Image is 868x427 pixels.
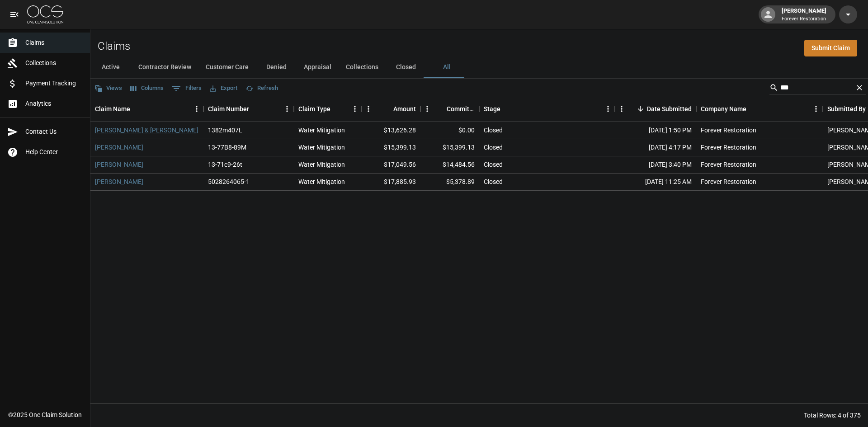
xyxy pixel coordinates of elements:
[298,126,345,135] div: Water Mitigation
[208,177,250,186] div: 5028264065-1
[95,177,143,186] a: [PERSON_NAME]
[804,40,857,56] a: Submit Claim
[701,160,756,169] div: Forever Restoration
[27,5,63,23] img: ocs-logo-white-transparent.png
[198,56,256,78] button: Customer Care
[362,174,420,191] div: $17,885.93
[348,102,362,116] button: Menu
[128,81,166,95] button: Select columns
[615,102,628,116] button: Menu
[434,103,447,115] button: Sort
[362,156,420,174] div: $17,049.56
[420,174,479,191] div: $5,378.89
[190,102,203,116] button: Menu
[298,160,345,169] div: Water Mitigation
[615,156,696,174] div: [DATE] 3:40 PM
[769,80,866,97] div: Search
[420,122,479,139] div: $0.00
[90,56,131,78] button: Active
[746,103,759,115] button: Sort
[701,177,756,186] div: Forever Restoration
[298,96,330,122] div: Claim Type
[615,174,696,191] div: [DATE] 11:25 AM
[280,102,294,116] button: Menu
[804,411,861,420] div: Total Rows: 4 of 375
[615,139,696,156] div: [DATE] 4:17 PM
[778,6,830,23] div: [PERSON_NAME]
[297,56,339,78] button: Appraisal
[420,96,479,122] div: Committed Amount
[208,126,242,135] div: 1382m407L
[25,99,83,108] span: Analytics
[701,126,756,135] div: Forever Restoration
[601,102,615,116] button: Menu
[362,96,420,122] div: Amount
[131,56,198,78] button: Contractor Review
[90,96,203,122] div: Claim Name
[381,103,393,115] button: Sort
[339,56,386,78] button: Collections
[484,177,503,186] div: Closed
[25,58,83,68] span: Collections
[90,56,868,78] div: dynamic tabs
[362,139,420,156] div: $15,399.13
[782,15,826,23] p: Forever Restoration
[95,126,198,135] a: [PERSON_NAME] & [PERSON_NAME]
[294,96,362,122] div: Claim Type
[500,103,513,115] button: Sort
[362,102,375,116] button: Menu
[92,81,124,95] button: Views
[98,40,130,53] h2: Claims
[701,143,756,152] div: Forever Restoration
[25,147,83,157] span: Help Center
[479,96,615,122] div: Stage
[420,102,434,116] button: Menu
[8,410,82,419] div: © 2025 One Claim Solution
[256,56,297,78] button: Denied
[298,177,345,186] div: Water Mitigation
[393,96,416,122] div: Amount
[615,122,696,139] div: [DATE] 1:50 PM
[170,81,204,96] button: Show filters
[420,139,479,156] div: $15,399.13
[420,156,479,174] div: $14,484.56
[203,96,294,122] div: Claim Number
[130,103,143,115] button: Sort
[809,102,823,116] button: Menu
[208,96,249,122] div: Claim Number
[95,143,143,152] a: [PERSON_NAME]
[25,79,83,88] span: Payment Tracking
[634,103,647,115] button: Sort
[330,103,343,115] button: Sort
[362,122,420,139] div: $13,626.28
[95,96,130,122] div: Claim Name
[647,96,692,122] div: Date Submitted
[701,96,746,122] div: Company Name
[208,160,242,169] div: 13-71c9-26t
[208,81,240,95] button: Export
[426,56,467,78] button: All
[827,96,866,122] div: Submitted By
[853,81,866,94] button: Clear
[615,96,696,122] div: Date Submitted
[447,96,475,122] div: Committed Amount
[25,38,83,47] span: Claims
[5,5,24,23] button: open drawer
[696,96,823,122] div: Company Name
[249,103,262,115] button: Sort
[25,127,83,136] span: Contact Us
[484,160,503,169] div: Closed
[298,143,345,152] div: Water Mitigation
[484,126,503,135] div: Closed
[386,56,426,78] button: Closed
[243,81,280,95] button: Refresh
[484,143,503,152] div: Closed
[95,160,143,169] a: [PERSON_NAME]
[208,143,246,152] div: 13-77B8-89M
[484,96,500,122] div: Stage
